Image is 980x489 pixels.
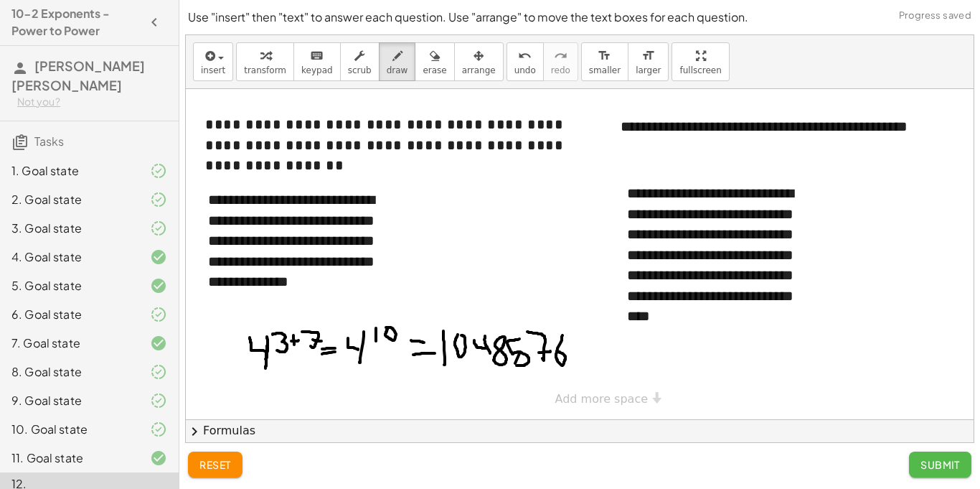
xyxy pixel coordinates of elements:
div: 6. Goal state [11,306,127,323]
span: Add more space [555,392,649,406]
button: erase [415,42,454,81]
button: transform [236,42,294,81]
div: 11. Goal state [11,450,127,467]
span: smaller [589,65,621,75]
button: fullscreen [672,42,729,81]
span: scrub [348,65,372,75]
div: 2. Goal state [11,191,127,208]
div: 1. Goal state [11,162,127,180]
span: fullscreen [679,65,721,75]
p: Use "insert" then "text" to answer each question. Use "arrange" to move the text boxes for each q... [188,9,971,26]
div: 9. Goal state [11,392,127,409]
button: insert [193,42,233,81]
button: undoundo [507,42,544,81]
i: format_size [641,47,655,65]
span: larger [636,65,661,75]
div: 7. Goal state [11,335,127,352]
div: 5. Goal state [11,277,127,294]
button: reset [188,452,242,478]
button: format_sizesmaller [581,42,628,81]
span: reset [199,458,231,471]
i: Task finished and correct. [150,248,167,266]
i: Task finished and part of it marked as correct. [150,162,167,180]
i: redo [554,47,567,65]
span: chevron_right [186,423,203,440]
span: Submit [920,458,960,471]
i: format_size [598,47,611,65]
span: [PERSON_NAME] [PERSON_NAME] [11,57,145,93]
span: insert [201,65,225,75]
i: keyboard [310,47,324,65]
span: arrange [462,65,496,75]
i: Task finished and part of it marked as correct. [150,191,167,208]
i: Task finished and part of it marked as correct. [150,220,167,237]
span: Progress saved [899,9,971,23]
i: Task finished and part of it marked as correct. [150,421,167,438]
button: Submit [909,452,971,478]
h4: 10-2 Exponents - Power to Power [11,5,141,39]
i: Task finished and correct. [150,277,167,294]
button: redoredo [543,42,578,81]
i: Task finished and part of it marked as correct. [150,392,167,409]
div: 10. Goal state [11,421,127,438]
div: 8. Goal state [11,363,127,381]
span: keypad [301,65,333,75]
span: redo [551,65,570,75]
button: arrange [454,42,504,81]
button: format_sizelarger [628,42,669,81]
span: Tasks [34,134,64,149]
i: Task finished and correct. [150,335,167,352]
button: keyboardkeypad [293,42,341,81]
span: transform [244,65,286,75]
div: Not you? [17,95,167,109]
i: Task finished and part of it marked as correct. [150,363,167,381]
i: Task finished and correct. [150,450,167,467]
button: chevron_rightFormulas [186,419,974,442]
button: draw [379,42,416,81]
i: Task finished and part of it marked as correct. [150,306,167,323]
span: erase [423,65,446,75]
span: draw [387,65,408,75]
div: 4. Goal state [11,248,127,266]
span: undo [514,65,536,75]
div: 3. Goal state [11,220,127,237]
i: undo [518,47,532,65]
button: scrub [340,42,380,81]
